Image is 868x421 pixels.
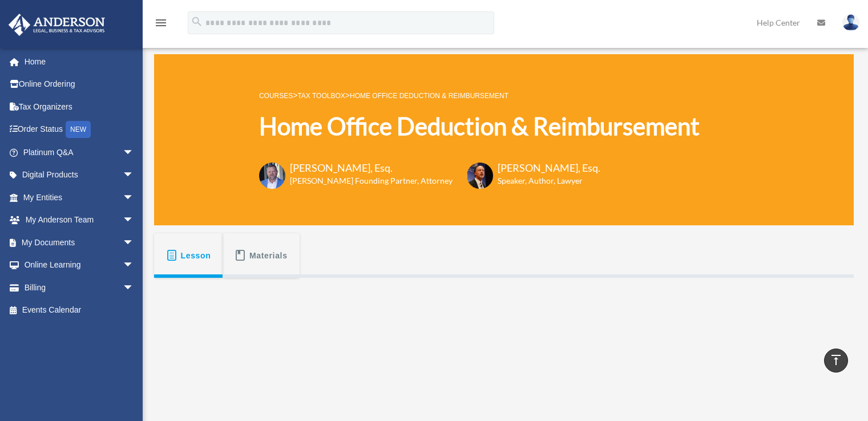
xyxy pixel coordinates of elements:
a: vertical_align_top [824,349,848,373]
img: User Pic [842,14,859,31]
span: arrow_drop_down [123,276,146,299]
a: Order StatusNEW [8,118,151,141]
h6: Speaker, Author, Lawyer [498,175,586,187]
h1: Home Office Deduction & Reimbursement [259,110,700,143]
i: menu [154,16,168,30]
a: Events Calendar [8,299,151,322]
span: arrow_drop_down [123,141,146,164]
span: Materials [249,245,288,266]
a: menu [154,20,168,30]
h3: [PERSON_NAME], Esq. [498,161,600,175]
a: My Documentsarrow_drop_down [8,231,151,254]
div: NEW [66,121,91,138]
i: search [191,15,203,28]
a: Tax Organizers [8,95,151,118]
span: arrow_drop_down [123,254,146,277]
i: vertical_align_top [829,353,843,367]
h3: [PERSON_NAME], Esq. [290,161,453,175]
a: Billingarrow_drop_down [8,276,151,299]
span: arrow_drop_down [123,164,146,187]
a: Online Ordering [8,73,151,96]
h6: [PERSON_NAME] Founding Partner, Attorney [290,175,453,187]
a: Online Learningarrow_drop_down [8,254,151,277]
span: arrow_drop_down [123,209,146,232]
a: Digital Productsarrow_drop_down [8,164,151,187]
a: Platinum Q&Aarrow_drop_down [8,141,151,164]
span: arrow_drop_down [123,186,146,209]
a: Tax Toolbox [297,92,345,100]
img: Anderson Advisors Platinum Portal [5,14,108,36]
a: Home [8,50,151,73]
span: Lesson [181,245,211,266]
a: My Anderson Teamarrow_drop_down [8,209,151,232]
a: My Entitiesarrow_drop_down [8,186,151,209]
img: Toby-circle-head.png [259,163,285,189]
p: > > [259,88,700,103]
a: COURSES [259,92,293,100]
span: arrow_drop_down [123,231,146,254]
a: Home Office Deduction & Reimbursement [350,92,508,100]
img: Scott-Estill-Headshot.png [467,163,493,189]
